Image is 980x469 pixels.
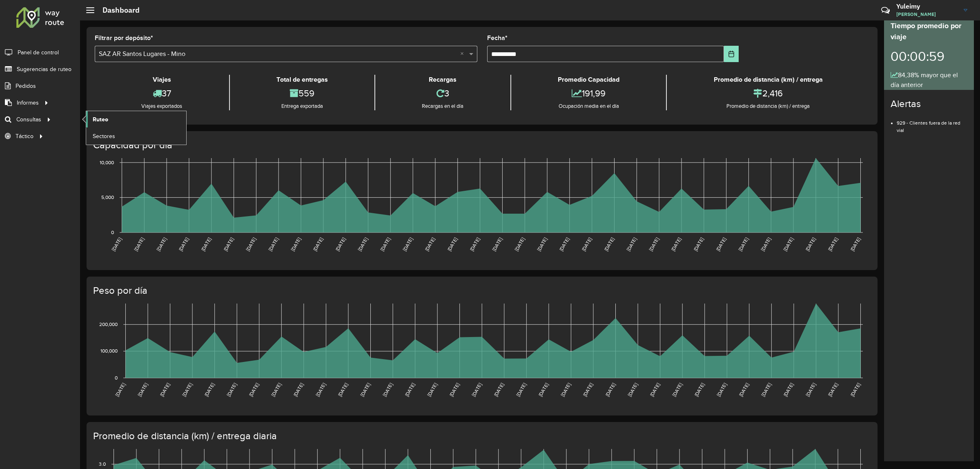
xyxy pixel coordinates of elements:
text: [DATE] [359,382,371,398]
div: Ocupación media en el día [513,102,664,110]
span: [PERSON_NAME] [896,11,958,18]
text: [DATE] [471,382,483,398]
text: [DATE] [181,382,193,398]
text: [DATE] [849,382,861,398]
span: Táctico [16,132,33,141]
text: [DATE] [560,382,572,398]
text: [DATE] [715,237,727,252]
text: [DATE] [514,237,526,252]
text: [DATE] [849,237,861,252]
text: [DATE] [404,382,416,398]
text: [DATE] [469,237,481,252]
text: [DATE] [337,382,349,398]
text: [DATE] [515,382,527,398]
text: [DATE] [156,237,167,252]
text: [DATE] [493,382,505,398]
text: [DATE] [448,382,460,398]
text: 0 [111,230,114,235]
text: 5,000 [101,195,114,200]
span: Panel de control [18,48,59,57]
li: 929 - Clientes fuera de la red vial [897,113,967,134]
text: [DATE] [136,382,148,398]
text: [DATE] [424,237,436,252]
text: [DATE] [226,382,238,398]
div: Total de entregas [232,75,373,85]
text: [DATE] [357,237,369,252]
text: [DATE] [446,237,458,252]
div: 2,416 [669,85,867,102]
text: [DATE] [536,237,548,252]
text: 200,000 [99,322,118,327]
text: [DATE] [133,237,145,252]
a: Contacto rápido [877,2,894,19]
div: Recargas en el día [377,102,508,110]
text: [DATE] [581,237,592,252]
text: [DATE] [603,237,615,252]
text: [DATE] [827,382,839,398]
text: [DATE] [178,237,189,252]
text: [DATE] [782,382,794,398]
text: [DATE] [558,237,570,252]
text: [DATE] [426,382,438,398]
text: [DATE] [693,382,705,398]
div: Viajes [97,75,227,85]
text: [DATE] [582,382,594,398]
h3: Yuleimy [896,2,958,10]
span: Pedidos [16,82,36,90]
button: Choose Date [724,46,738,62]
div: 559 [232,85,373,102]
text: [DATE] [604,382,616,398]
text: [DATE] [382,382,394,398]
text: [DATE] [827,237,839,252]
div: 84,38% mayor que el día anterior [891,70,967,90]
text: [DATE] [782,237,794,252]
text: [DATE] [402,237,414,252]
div: Recargas [377,75,508,85]
text: 3.0 [99,461,106,467]
span: Sectores [93,132,115,141]
a: Ruteo [86,111,186,127]
span: Sugerencias de ruteo [17,65,71,74]
h4: Alertas [891,98,967,110]
div: Promedio Capacidad [513,75,664,85]
text: [DATE] [379,237,391,252]
div: Promedio de distancia (km) / entrega [669,102,867,110]
text: [DATE] [693,237,704,252]
text: [DATE] [671,382,683,398]
text: [DATE] [737,237,749,252]
label: Fecha [487,33,508,43]
label: Filtrar por depósito [95,33,153,43]
text: [DATE] [248,382,260,398]
text: [DATE] [491,237,503,252]
text: [DATE] [649,382,661,398]
div: Promedio de distancia (km) / entrega [669,75,867,85]
span: Informes [17,98,39,107]
div: Tiempo promedio por viaje [891,20,967,42]
text: [DATE] [111,237,122,252]
span: Ruteo [93,115,108,124]
text: [DATE] [334,237,346,252]
text: [DATE] [200,237,212,252]
a: Sectores [86,128,186,144]
span: Clear all [460,49,467,59]
div: 00:00:59 [891,42,967,70]
text: [DATE] [670,237,682,252]
h4: Capacidad por día [93,139,869,151]
text: [DATE] [270,382,282,398]
div: Entrega exportada [232,102,373,110]
div: 191,99 [513,85,664,102]
span: Consultas [16,115,41,124]
text: [DATE] [804,237,816,252]
text: [DATE] [203,382,215,398]
text: [DATE] [114,382,126,398]
text: [DATE] [760,237,772,252]
h2: Dashboard [94,6,140,15]
text: 0 [115,375,118,380]
div: 3 [377,85,508,102]
div: 37 [97,85,227,102]
text: [DATE] [267,237,279,252]
text: [DATE] [738,382,750,398]
text: 100,000 [100,348,118,354]
text: [DATE] [223,237,234,252]
text: [DATE] [648,237,660,252]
